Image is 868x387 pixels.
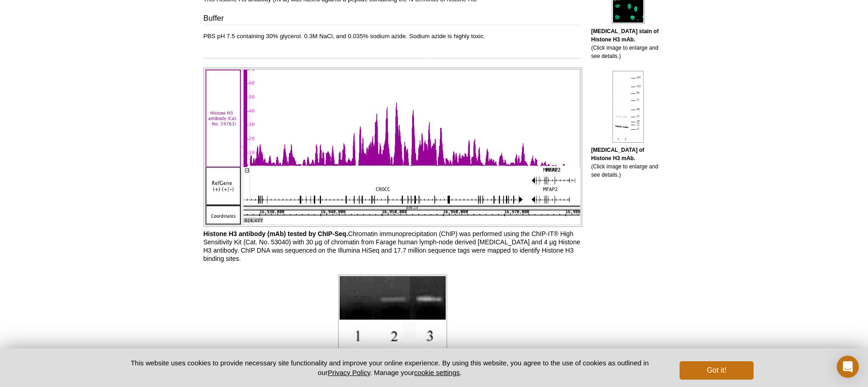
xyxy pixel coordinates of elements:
[204,32,582,40] p: PBS pH 7.5 containing 30% glycerol. 0.3M NaCl, and 0.035% sodium azide. Sodium azide is highly to...
[204,13,582,26] h3: Buffer
[115,358,665,377] p: This website uses cookies to provide necessary site functionality and improve your online experie...
[204,68,582,227] img: Histone H3 antibody (mAb) tested by ChIP-Seq.
[204,230,582,263] p: Chromatin immunoprecipitation (ChIP) was performed using the ChIP-IT® High Sensitivity Kit (Cat. ...
[204,230,348,237] b: Histone H3 antibody (mAb) tested by ChIP-Seq.
[591,27,665,60] p: (Click image to enlarge and see details.)
[414,369,460,376] button: cookie settings
[591,147,645,162] b: [MEDICAL_DATA] of Histone H3 mAb.
[591,146,665,179] p: (Click image to enlarge and see details.)
[328,369,370,376] a: Privacy Policy
[837,356,859,378] div: Open Intercom Messenger
[613,71,644,143] img: Histone H3 antibody (mAb) tested by Western blot.
[591,28,659,43] b: [MEDICAL_DATA] stain of Histone H3 mAb.
[338,275,447,349] img: Histone H3 antibody (mAb) tested by ChIP.
[680,361,753,380] button: Got it!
